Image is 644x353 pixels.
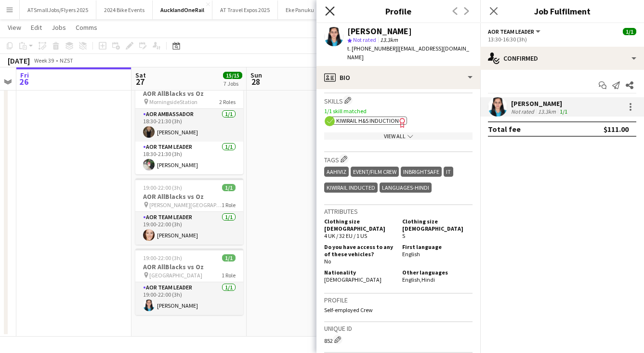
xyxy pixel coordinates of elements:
div: 13.3km [536,108,558,115]
h3: Tags [324,154,473,164]
div: $111.00 [604,124,629,134]
span: AOR Team Leader [488,28,534,35]
h5: Clothing size [DEMOGRAPHIC_DATA] [402,218,473,232]
app-card-role: AOR Ambassador1/118:30-21:30 (3h)[PERSON_NAME] [135,109,243,142]
app-job-card: 19:00-22:00 (3h)1/1AOR AllBlacks vs Oz [PERSON_NAME][GEOGRAPHIC_DATA]1 RoleAOR Team Leader1/119:0... [135,178,243,245]
app-skills-label: 1/1 [560,108,567,115]
span: 1 Role [222,201,236,209]
div: Event/Film Crew [351,167,399,177]
p: 1/1 skill matched [324,107,473,115]
span: Fri [20,71,29,79]
div: Bio [316,66,480,89]
span: KiwiRail H&S Induction [336,117,399,124]
a: View [4,21,25,34]
span: | [EMAIL_ADDRESS][DOMAIN_NAME] [347,45,469,61]
div: [PERSON_NAME] [347,27,412,36]
span: 19:00-22:00 (3h) [143,184,182,191]
div: AAHiViz [324,167,349,177]
span: 1/1 [222,184,236,191]
div: Confirmed [480,47,644,70]
h3: AOR AllBlacks vs Oz [135,262,243,271]
span: 1/1 [222,254,236,261]
div: IT [444,167,453,177]
app-job-card: 19:00-22:00 (3h)1/1AOR AllBlacks vs Oz [GEOGRAPHIC_DATA]1 RoleAOR Team Leader1/119:00-22:00 (3h)[... [135,248,243,315]
span: 1 Role [222,272,236,279]
a: Jobs [48,21,70,34]
div: KiwiRail Inducted [324,183,378,193]
div: Languages-Hindi [380,183,432,193]
button: AT Travel Expos 2025 [212,0,278,19]
span: Jobs [52,23,66,32]
button: Eke Panuku [278,0,322,19]
h3: Skills [324,95,473,105]
span: 27 [134,76,146,87]
h5: Do you have access to any of these vehicles? [324,243,394,258]
span: Edit [31,23,42,32]
span: 15/15 [223,72,242,79]
app-job-card: 18:30-21:30 (3h)2/2AOR AllBlacks vs Oz MorningsideStation2 RolesAOR Ambassador1/118:30-21:30 (3h)... [135,75,243,174]
span: 26 [19,76,29,87]
div: View All [324,132,473,140]
span: MorningsideStation [149,98,197,105]
div: 852 [324,335,473,344]
span: View [8,23,21,32]
h3: Attributes [324,207,473,216]
span: Sat [135,71,146,79]
h5: Other languages [402,269,473,276]
h3: AOR AllBlacks vs Oz [135,89,243,98]
h3: Job Fulfilment [480,5,644,17]
div: InBrightSafe [401,167,442,177]
span: [DEMOGRAPHIC_DATA] [324,276,381,283]
div: NZST [60,57,73,64]
app-card-role: AOR Team Leader1/119:00-22:00 (3h)[PERSON_NAME] [135,282,243,315]
button: ATSmallJobs/Flyers 2025 [20,0,96,19]
p: Self-employed Crew [324,306,473,314]
span: [PERSON_NAME][GEOGRAPHIC_DATA] [149,201,222,209]
span: 19:00-22:00 (3h) [143,254,182,261]
span: t. [PHONE_NUMBER] [347,45,397,52]
span: Sun [250,71,262,79]
h3: Profile [316,5,480,17]
span: No [324,258,331,265]
button: 2024 Bike Events [96,0,153,19]
span: S [402,232,405,239]
span: Comms [76,23,97,32]
h5: Clothing size [DEMOGRAPHIC_DATA] [324,218,394,232]
span: 28 [249,76,262,87]
a: Edit [27,21,46,34]
div: 7 Jobs [223,80,242,87]
span: [GEOGRAPHIC_DATA] [149,272,202,279]
app-card-role: AOR Team Leader1/119:00-22:00 (3h)[PERSON_NAME] [135,212,243,245]
button: AucklandOneRail [153,0,212,19]
span: English [402,250,420,258]
a: Comms [72,21,101,34]
h3: Unique ID [324,324,473,333]
div: [PERSON_NAME] [511,99,569,108]
span: 13.3km [378,36,400,43]
span: English , [402,276,421,283]
div: 13:30-16:30 (3h) [488,36,636,43]
button: AOR Team Leader [488,28,542,35]
div: [DATE] [8,56,30,65]
span: 1/1 [623,28,636,35]
h5: Nationality [324,269,394,276]
span: Hindi [421,276,435,283]
span: Not rated [353,36,376,43]
h3: AOR AllBlacks vs Oz [135,192,243,201]
h3: Profile [324,296,473,304]
h5: First language [402,243,473,250]
div: Not rated [511,108,536,115]
span: 2 Roles [219,98,236,105]
span: Week 39 [32,57,56,64]
span: 4 UK / 32 EU / 1 US [324,232,367,239]
app-card-role: AOR Team Leader1/118:30-21:30 (3h)[PERSON_NAME] [135,142,243,174]
div: Total fee [488,124,521,134]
